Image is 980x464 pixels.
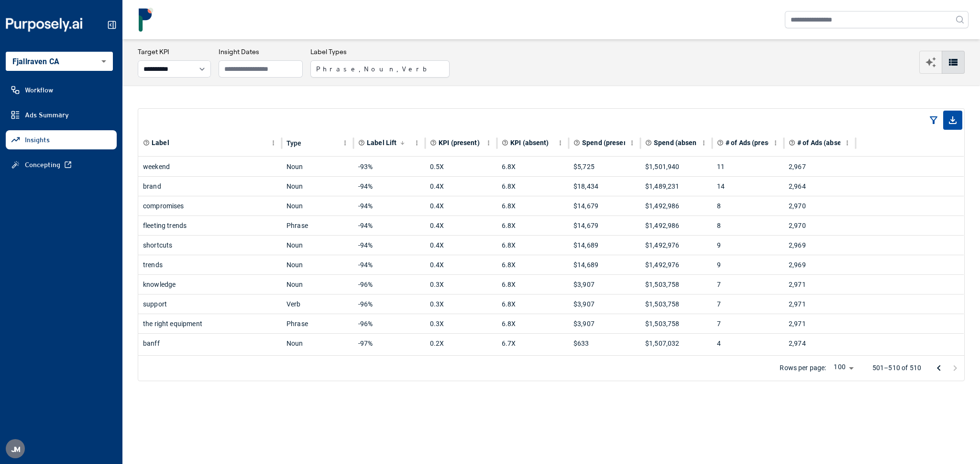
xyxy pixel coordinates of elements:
div: 0.4X [430,196,492,215]
div: 100 [830,362,857,374]
div: 6.8X [502,196,564,215]
div: 2,969 [789,236,851,255]
div: 8 [717,216,779,235]
div: 6.8X [502,177,564,196]
span: KPI (absent) [510,138,549,147]
div: compromises [143,196,277,215]
div: the right equipment [143,314,277,333]
div: Noun [286,177,349,196]
div: $1,501,940 [645,157,707,176]
div: 7 [717,275,779,294]
svg: Total number of ads where label is present [717,139,724,146]
p: Rows per page: [780,363,826,373]
span: KPI (present) [439,138,480,147]
div: 0.4X [430,177,492,196]
div: $1,503,758 [645,275,707,294]
div: Phrase [286,314,349,333]
button: KPI (absent) column menu [554,137,566,149]
div: 11 [717,157,779,176]
div: $3,907 [573,275,636,294]
div: 2,967 [789,157,851,176]
div: 2,974 [789,334,851,353]
button: Phrase, Noun, Verb [310,60,450,78]
div: 9 [717,255,779,274]
button: Spend (absent) column menu [698,137,710,149]
div: 6.8X [502,216,564,235]
div: 0.3X [430,294,492,314]
div: trends [143,255,277,274]
div: Phrase [286,216,349,235]
span: # of Ads (present) [726,138,781,147]
button: JM [6,439,25,458]
div: $1,507,032 [645,334,707,353]
div: -94% [358,196,420,215]
div: support [143,294,277,314]
div: fleeting trends [143,216,277,235]
div: $1,489,231 [645,177,707,196]
h3: Target KPI [138,47,211,57]
div: -93% [358,157,420,176]
div: 6.8X [502,294,564,314]
span: Label [152,138,169,147]
div: $18,434 [573,177,636,196]
p: 501–510 of 510 [872,363,921,373]
a: Workflow [6,80,117,100]
div: 4 [717,334,779,353]
div: Noun [286,196,349,215]
div: -94% [358,255,420,274]
svg: Total spend on all ads where label is present [573,139,580,146]
div: 6.8X [502,275,564,294]
div: 6.8X [502,255,564,274]
span: Spend (absent) [654,138,702,147]
div: -94% [358,177,420,196]
span: Label Lift [367,138,396,147]
div: $14,679 [573,216,636,235]
div: 0.4X [430,236,492,255]
div: knowledge [143,275,277,294]
button: KPI (present) column menu [483,137,495,149]
div: -96% [358,275,420,294]
div: 0.5X [430,157,492,176]
div: $14,689 [573,255,636,274]
div: J M [6,439,25,458]
div: weekend [143,157,277,176]
div: $14,689 [573,236,636,255]
div: $1,492,986 [645,216,707,235]
div: $5,725 [573,157,636,176]
div: $1,492,986 [645,196,707,215]
button: Go to previous page [931,360,947,376]
div: -96% [358,314,420,333]
div: Verb [286,294,349,314]
span: Ads Summary [25,110,69,120]
div: 6.7X [502,334,564,353]
div: 6.8X [502,157,564,176]
div: 14 [717,177,779,196]
div: 9 [717,236,779,255]
div: Noun [286,334,349,353]
div: Noun [286,255,349,274]
div: 2,971 [789,294,851,314]
div: brand [143,177,277,196]
button: Label Lift column menu [411,137,423,149]
div: 0.3X [430,275,492,294]
div: 6.8X [502,314,564,333]
div: 2,971 [789,314,851,333]
div: 7 [717,294,779,314]
div: shortcuts [143,236,277,255]
a: Insights [6,130,117,149]
span: Workflow [25,85,53,95]
div: banff [143,334,277,353]
button: Sort [397,138,407,148]
div: -97% [358,334,420,353]
div: 2,970 [789,216,851,235]
div: 2,970 [789,196,851,215]
div: -96% [358,294,420,314]
div: $14,679 [573,196,636,215]
div: $1,503,758 [645,294,707,314]
div: 2,971 [789,275,851,294]
span: # of Ads (absent) [797,138,850,147]
svg: Total number of ads where label is absent [789,139,795,146]
button: Label column menu [267,137,279,149]
button: # of Ads (absent) column menu [841,137,853,149]
span: Insights [25,135,50,145]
